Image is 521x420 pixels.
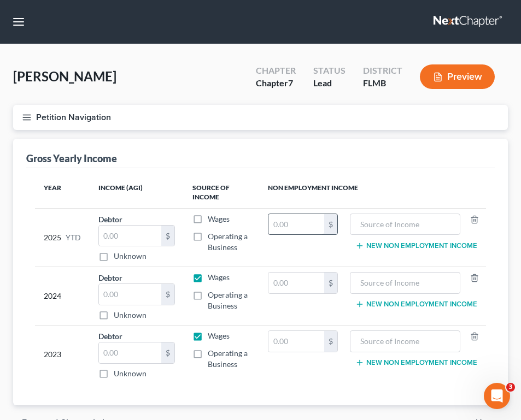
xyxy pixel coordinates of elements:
div: Chapter [256,77,296,90]
div: $ [324,331,337,352]
button: New Non Employment Income [355,241,477,250]
div: Lead [313,77,346,90]
div: District [363,64,402,77]
span: Operating a Business [208,232,248,252]
input: 0.00 [268,331,324,352]
label: Unknown [114,368,147,379]
input: 0.00 [99,226,161,246]
button: Petition Navigation [13,105,508,130]
th: Non Employment Income [259,177,486,209]
span: Wages [208,331,230,340]
th: Year [35,177,90,209]
button: New Non Employment Income [355,358,477,367]
div: $ [161,342,174,363]
button: Preview [420,64,495,89]
span: YTD [66,232,81,243]
button: New Non Employment Income [355,300,477,309]
div: $ [161,226,174,246]
iframe: Intercom live chat [484,383,510,409]
div: 2024 [44,272,81,321]
div: $ [324,214,337,235]
div: Gross Yearly Income [26,152,117,165]
label: Debtor [98,330,122,342]
span: Wages [208,273,230,282]
span: Operating a Business [208,348,248,369]
input: Source of Income [356,273,455,293]
div: FLMB [363,77,402,90]
div: 2023 [44,330,81,379]
input: 0.00 [268,273,324,293]
input: Source of Income [356,214,455,235]
span: Wages [208,214,230,223]
label: Debtor [98,214,122,225]
div: Chapter [256,64,296,77]
label: Unknown [114,251,147,262]
th: Income (AGI) [90,177,184,209]
span: [PERSON_NAME] [13,68,116,84]
input: 0.00 [99,342,161,363]
label: Unknown [114,310,147,321]
div: Status [313,64,346,77]
label: Debtor [98,272,122,283]
div: 2025 [44,214,81,262]
span: Operating a Business [208,290,248,310]
div: $ [161,284,174,305]
span: 7 [288,78,293,88]
input: 0.00 [268,214,324,235]
div: $ [324,273,337,293]
input: Source of Income [356,331,455,352]
span: 3 [506,383,515,392]
th: Source of Income [184,177,260,209]
input: 0.00 [99,284,161,305]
